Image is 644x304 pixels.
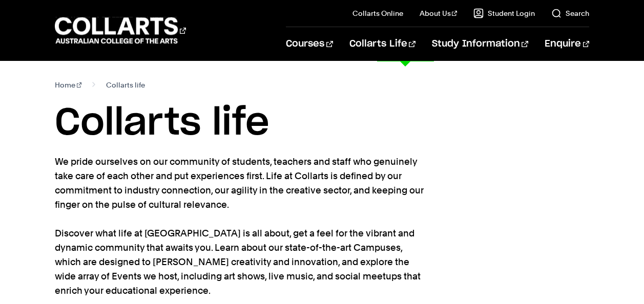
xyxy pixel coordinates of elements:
[420,8,458,18] a: About Us
[473,8,535,18] a: Student Login
[55,100,589,146] h1: Collarts life
[55,78,82,92] a: Home
[432,27,528,61] a: Study Information
[352,8,403,18] a: Collarts Online
[551,8,589,18] a: Search
[349,27,416,61] a: Collarts Life
[545,27,589,61] a: Enquire
[55,16,186,45] div: Go to homepage
[286,27,333,61] a: Courses
[106,78,145,92] span: Collarts life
